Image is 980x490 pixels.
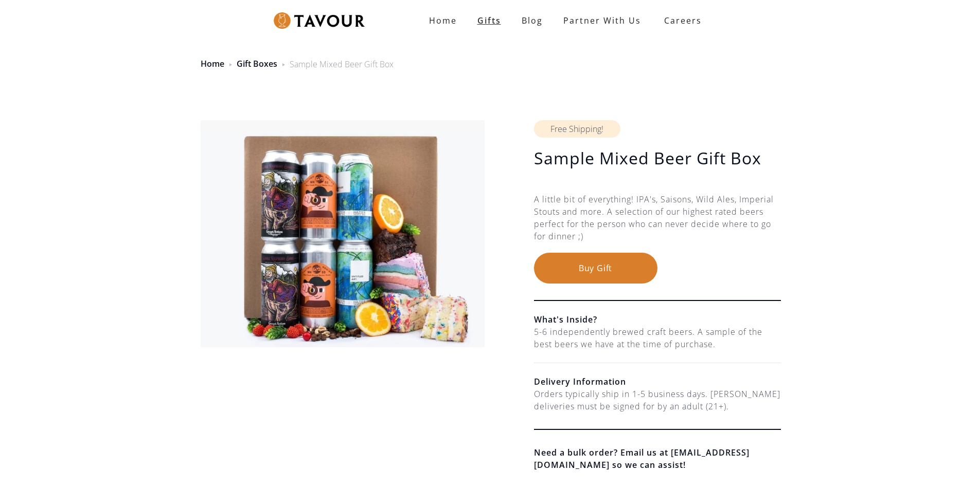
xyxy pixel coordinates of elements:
a: Need a bulk order? Email us at [EMAIL_ADDRESS][DOMAIN_NAME] so we can assist! [534,446,781,471]
a: partner with us [553,10,651,31]
h6: Delivery Information [534,375,781,388]
a: Careers [651,6,709,35]
h6: What's Inside? [534,313,781,326]
button: Buy Gift [534,253,657,284]
a: Gifts [467,10,511,31]
a: Home [419,10,467,31]
h1: Sample Mixed Beer Gift Box [534,148,781,168]
a: Home [201,58,224,69]
div: 5-6 independently brewed craft beers. A sample of the best beers we have at the time of purchase. [534,326,781,350]
div: A little bit of everything! IPA's, Saisons, Wild Ales, Imperial Stouts and more. A selection of o... [534,193,781,253]
a: Blog [511,10,553,31]
div: Free Shipping! [534,120,620,138]
strong: Home [429,15,457,26]
a: Gift Boxes [237,58,277,69]
div: Sample Mixed Beer Gift Box [290,58,394,70]
div: Orders typically ship in 1-5 business days. [PERSON_NAME] deliveries must be signed for by an adu... [534,388,781,412]
strong: Careers [664,10,702,31]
